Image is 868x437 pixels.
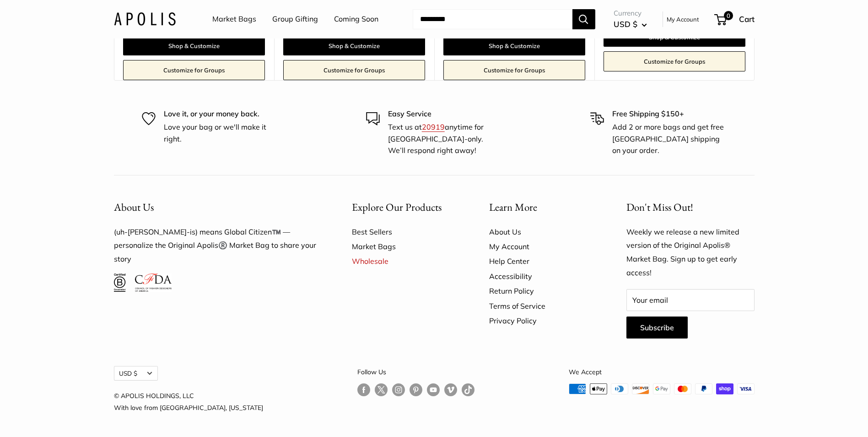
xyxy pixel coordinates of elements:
a: Follow us on Pinterest [410,383,422,397]
a: Follow us on Vimeo [444,383,457,397]
a: Return Policy [489,284,594,298]
span: Learn More [489,200,537,214]
p: We Accept [569,366,755,378]
a: Market Bags [352,239,457,254]
p: Don't Miss Out! [626,198,755,216]
button: About Us [114,198,320,216]
p: © APOLIS HOLDINGS, LLC With love from [GEOGRAPHIC_DATA], [US_STATE] [114,390,263,414]
img: Apolis [114,12,176,26]
img: Certified B Corporation [114,273,126,292]
button: Subscribe [626,317,688,339]
a: 20919 [422,122,445,131]
a: Customize for Groups [443,60,585,80]
p: Easy Service [388,108,502,120]
a: Privacy Policy [489,313,594,328]
img: Council of Fashion Designers of America Member [135,273,171,292]
a: Shop & Customize [283,36,425,55]
p: (uh-[PERSON_NAME]-is) means Global Citizen™️ — personalize the Original Apolis®️ Market Bag to sh... [114,225,320,267]
p: Love your bag or we'll make it right. [164,121,278,145]
span: Explore Our Products [352,200,442,214]
a: Follow us on Instagram [392,383,405,397]
a: Wholesale [352,254,457,268]
a: Shop & Customize [123,36,265,55]
a: Customize for Groups [283,60,425,80]
p: Follow Us [357,366,474,378]
a: Customize for Groups [604,51,745,71]
span: 0 [723,11,733,20]
a: Help Center [489,254,594,268]
p: Text us at anytime for [GEOGRAPHIC_DATA]-only. We’ll respond right away! [388,121,502,157]
a: My Account [489,239,594,254]
a: 0 Cart [715,12,755,27]
input: Search... [413,9,572,29]
a: About Us [489,224,594,239]
a: Customize for Groups [123,60,265,80]
a: Follow us on YouTube [427,383,440,397]
a: Market Bags [212,12,256,26]
a: Follow us on Twitter [375,383,388,400]
a: Group Gifting [272,12,318,26]
span: Cart [739,14,755,24]
button: Learn More [489,198,594,216]
a: Coming Soon [334,12,378,26]
button: Explore Our Products [352,198,457,216]
a: Accessibility [489,269,594,284]
p: Weekly we release a new limited version of the Original Apolis® Market Bag. Sign up to get early ... [626,225,755,280]
p: Love it, or your money back. [164,108,278,120]
span: Currency [614,7,647,20]
button: USD $ [114,366,158,381]
a: Shop & Customize [443,36,585,55]
p: Add 2 or more bags and get free [GEOGRAPHIC_DATA] shipping on your order. [612,121,727,157]
span: USD $ [614,19,637,29]
a: Best Sellers [352,224,457,239]
button: USD $ [614,17,647,32]
a: Follow us on Tumblr [462,383,474,397]
span: About Us [114,200,154,214]
a: Follow us on Facebook [357,383,370,397]
a: Terms of Service [489,299,594,313]
button: Search [572,9,595,29]
p: Free Shipping $150+ [612,108,727,120]
a: My Account [667,14,699,25]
